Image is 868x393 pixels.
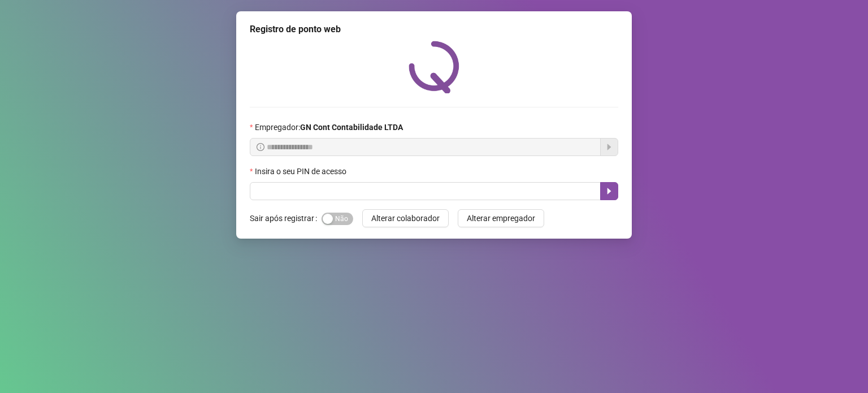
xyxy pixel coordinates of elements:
[250,165,354,178] label: Insira o seu PIN de acesso
[458,209,544,227] button: Alterar empregador
[250,209,322,227] label: Sair após registrar
[255,121,403,133] span: Empregador :
[605,187,614,196] span: caret-right
[371,212,440,224] span: Alterar colaborador
[300,123,403,132] strong: GN Cont Contabilidade LTDA
[467,212,535,224] span: Alterar empregador
[409,41,459,93] img: QRPoint
[257,143,264,151] span: info-circle
[250,23,618,36] div: Registro de ponto web
[362,209,449,227] button: Alterar colaborador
